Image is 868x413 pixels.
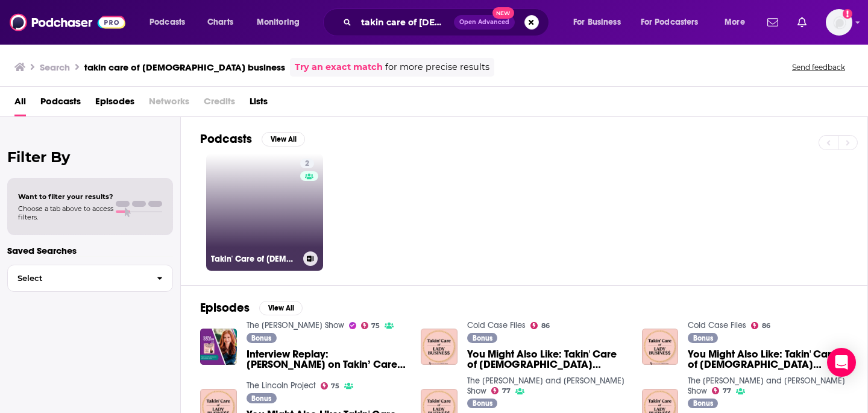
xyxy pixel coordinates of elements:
button: Show profile menu [826,9,852,36]
span: Bonus [473,335,492,342]
a: Lists [250,92,268,116]
button: open menu [141,13,201,32]
span: 2 [305,158,309,170]
a: All [14,92,26,116]
a: PodcastsView All [200,131,305,147]
a: The Adam and Dr. Drew Show [467,376,624,396]
button: Send feedback [788,62,849,72]
button: Select [7,265,173,292]
a: You Might Also Like: Takin' Care of Lady Business® [467,349,627,370]
a: Show notifications dropdown [793,12,811,33]
a: Cold Case Files [467,320,526,330]
a: 2Takin' Care of [DEMOGRAPHIC_DATA] Business® [206,154,323,271]
div: Open Intercom Messenger [827,348,856,377]
input: Search podcasts, credits, & more... [356,13,454,32]
button: Open AdvancedNew [454,15,515,30]
span: 75 [331,383,339,389]
span: Monitoring [257,14,300,31]
a: The Kara Goldin Show [247,320,344,330]
a: 75 [361,322,380,329]
img: You Might Also Like: Takin' Care of Lady Business® [421,329,458,365]
img: Interview Replay: Kara on Takin’ Care Of Lady Business [200,329,237,365]
span: Credits [204,92,235,116]
h3: Takin' Care of [DEMOGRAPHIC_DATA] Business® [211,254,298,264]
span: 86 [541,323,550,329]
span: Bonus [473,400,492,407]
button: open menu [248,13,315,32]
span: Bonus [693,400,713,407]
a: 77 [712,387,731,394]
div: Search podcasts, credits, & more... [335,8,561,36]
a: EpisodesView All [200,300,303,315]
span: Interview Replay: [PERSON_NAME] on Takin’ Care Of [DEMOGRAPHIC_DATA] Business [247,349,407,370]
button: View All [259,301,303,315]
span: Select [8,274,147,282]
img: You Might Also Like: Takin' Care of Lady Business® [642,329,679,365]
img: Podchaser - Follow, Share and Rate Podcasts [10,11,125,34]
span: Want to filter your results? [18,192,113,201]
a: 86 [530,322,550,329]
p: Saved Searches [7,245,173,256]
span: Podcasts [149,14,185,31]
a: 77 [491,387,511,394]
span: Bonus [251,395,271,402]
span: Networks [149,92,189,116]
span: 77 [723,388,731,394]
span: 86 [762,323,770,329]
span: You Might Also Like: Takin' Care of [DEMOGRAPHIC_DATA] Business® [467,349,627,370]
svg: Add a profile image [843,9,852,19]
button: open menu [716,13,760,32]
span: New [492,7,514,19]
span: 77 [502,388,511,394]
span: Bonus [693,335,713,342]
button: open menu [565,13,636,32]
h2: Filter By [7,148,173,166]
h3: Search [40,61,70,73]
a: Interview Replay: Kara on Takin’ Care Of Lady Business [247,349,407,370]
span: Logged in as sophiak [826,9,852,36]
span: 75 [371,323,380,329]
span: You Might Also Like: Takin' Care of [DEMOGRAPHIC_DATA] Business® [688,349,848,370]
span: for more precise results [385,60,489,74]
a: The Adam and Dr. Drew Show [688,376,845,396]
a: Show notifications dropdown [763,12,783,33]
span: Bonus [251,335,271,342]
a: Podcasts [40,92,81,116]
a: You Might Also Like: Takin' Care of Lady Business® [688,349,848,370]
a: Cold Case Files [688,320,746,330]
a: 75 [321,382,340,389]
button: View All [262,132,305,147]
a: Episodes [95,92,134,116]
a: The Lincoln Project [247,380,316,391]
a: 2 [300,159,314,168]
h2: Episodes [200,300,250,315]
a: Try an exact match [295,60,383,74]
button: open menu [633,13,716,32]
span: Choose a tab above to access filters. [18,204,113,221]
a: Charts [200,13,241,32]
h3: takin care of [DEMOGRAPHIC_DATA] business [84,61,285,73]
span: Charts [207,14,233,31]
a: 86 [751,322,770,329]
span: More [725,14,745,31]
span: For Podcasters [641,14,699,31]
h2: Podcasts [200,131,252,147]
span: Open Advanced [459,19,509,25]
span: For Business [573,14,621,31]
img: User Profile [826,9,852,36]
